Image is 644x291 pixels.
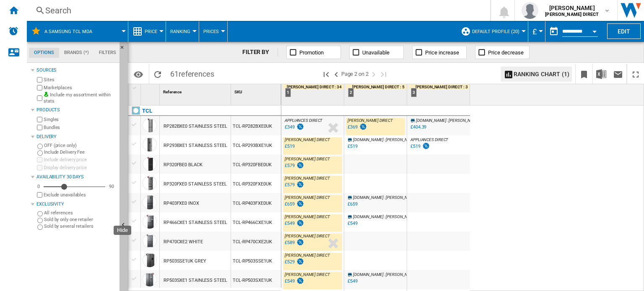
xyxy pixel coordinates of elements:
[285,157,330,161] span: [PERSON_NAME] DIRECT
[283,142,295,151] div: Last updated : Saturday, 20 September 2025 06:53
[283,277,304,286] div: Last updated : Friday, 19 September 2025 10:04
[341,64,369,84] span: Page 2 on 2
[299,49,324,56] span: Promotion
[233,84,281,97] div: SKU Sort None
[283,258,304,266] div: Last updated : Friday, 19 September 2025 10:07
[285,118,322,123] span: APPLIANCES DIRECT
[283,84,344,90] div: [PERSON_NAME] DIRECT : 34
[346,219,358,228] div: Last updated : Saturday, 20 September 2025 02:23
[359,123,367,130] img: promotionV3.png
[37,192,42,198] input: Display delivery price
[283,123,304,131] div: Last updated : Friday, 19 September 2025 10:01
[37,157,42,162] input: Include delivery price
[37,125,42,130] input: Bundles
[353,137,384,142] span: [DOMAIN_NAME]
[107,183,116,190] div: 90
[170,21,195,42] button: Ranking
[283,137,342,157] div: [PERSON_NAME] DIRECT £519
[59,48,94,58] md-tab-item: Brands (*)
[488,49,524,56] span: Price decrease
[231,135,281,155] div: TCL-RP293BXE1UK
[164,213,227,232] div: RP466CXE1 STAINLESS STEEL
[44,223,116,229] label: Sold by several retailers
[283,234,342,253] div: [PERSON_NAME] DIRECT £589
[44,216,116,223] label: Sold by only one retailer
[242,48,278,57] div: FILTER BY
[37,211,43,216] input: All references
[164,175,227,194] div: RP320FXE0 STAINLESS STEEL
[472,21,524,42] button: Default profile (20)
[31,21,124,42] div: A Samsung TCL MDA
[346,214,405,234] div: [DOMAIN_NAME] : [PERSON_NAME] ELECTRICAL £549
[283,162,304,170] div: Last updated : Friday, 19 September 2025 10:04
[472,29,519,34] span: Default profile (20)
[8,26,18,36] img: alerts-logo.svg
[353,195,384,200] span: [DOMAIN_NAME]
[285,221,295,226] div: £549
[346,123,367,131] div: Last updated : Saturday, 20 September 2025 06:53
[296,162,304,169] img: promotionV3.png
[627,64,644,84] button: Maximize
[231,232,281,251] div: TCL-RP470CXE2UK
[296,181,304,188] img: promotionV3.png
[37,117,42,122] input: Singles
[36,134,116,140] div: Delivery
[285,195,330,200] span: [PERSON_NAME] DIRECT
[285,214,330,219] span: [PERSON_NAME] DIRECT
[348,201,358,207] div: £659
[532,21,541,42] div: £
[44,157,116,163] label: Include delivery price
[234,90,242,94] span: SKU
[349,46,404,59] button: Unavailable
[149,64,166,84] button: Reload
[369,64,379,84] button: Next page
[321,64,331,84] button: First page
[353,272,384,277] span: [DOMAIN_NAME]
[130,67,147,82] button: Options
[164,136,227,155] div: RP293BXE1 STAINLESS STEEL
[498,64,576,84] div: Select 1 to 3 sites by clicking on cells in order to display a ranking chart
[44,183,105,191] md-slider: Availability
[296,123,304,130] img: promotionV3.png
[37,77,42,82] input: Sites
[348,88,354,97] div: 2
[593,64,610,84] button: Download in Excel
[44,92,49,97] img: mysite-bg-18x18.png
[285,137,330,142] span: [PERSON_NAME] DIRECT
[348,118,393,123] span: [PERSON_NAME] DIRECT
[37,165,42,170] input: Display delivery price
[283,181,304,189] div: Last updated : Friday, 19 September 2025 10:05
[35,183,42,190] div: 0
[447,118,503,123] span: : [PERSON_NAME] ELECTRICAL
[532,27,537,36] span: £
[285,272,330,277] span: [PERSON_NAME] DIRECT
[379,64,389,84] button: Last page
[346,84,407,105] div: 2 [PERSON_NAME] DIRECT : 5
[348,124,358,130] div: £369
[44,21,101,42] button: A Samsung TCL MDA
[44,149,116,155] label: Include Delivery Fee
[44,192,116,198] label: Exclude unavailables
[384,137,440,142] span: : [PERSON_NAME] ELECTRICAL
[285,259,295,265] div: £529
[37,85,42,90] input: Marketplaces
[610,64,626,84] button: Send this report by email
[346,200,358,209] div: Last updated : Saturday, 20 September 2025 02:34
[145,29,157,34] span: Price
[283,157,342,176] div: [PERSON_NAME] DIRECT £579
[94,48,121,58] md-tab-item: Filters
[285,176,330,180] span: [PERSON_NAME] DIRECT
[545,12,599,17] b: [PERSON_NAME] DIRECT
[143,84,159,97] div: Sort None
[346,195,405,214] div: [DOMAIN_NAME] : [PERSON_NAME] ELECTRICAL £659
[296,239,304,246] img: promotionV3.png
[283,176,342,195] div: [PERSON_NAME] DIRECT £579
[283,118,342,137] div: APPLIANCES DIRECT £349
[346,142,358,151] div: Last updated : Saturday, 20 September 2025 02:35
[45,5,468,16] div: Search
[231,270,281,289] div: TCL-RP503SXE1UK
[119,42,130,57] button: Hide
[36,174,116,180] div: Availability 30 Days
[346,118,405,137] div: [PERSON_NAME] DIRECT £369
